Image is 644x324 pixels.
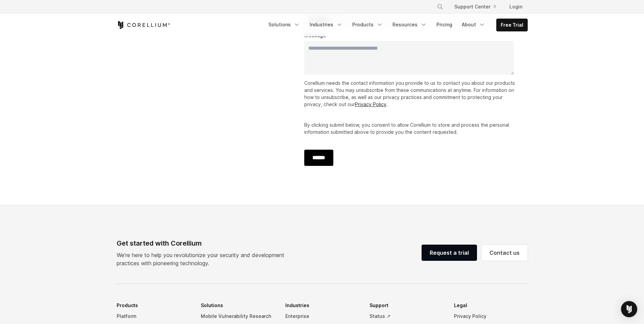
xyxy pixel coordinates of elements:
[264,19,304,31] a: Solutions
[304,121,517,135] p: By clicking submit below, you consent to allow Corellium to store and process the personal inform...
[306,19,347,31] a: Industries
[348,19,387,31] a: Products
[454,311,528,322] a: Privacy Policy
[201,311,275,322] a: Mobile Vulnerability Research
[449,1,501,13] a: Support Center
[504,1,528,13] a: Login
[434,1,446,13] button: Search
[264,19,528,31] div: Navigation Menu
[432,19,456,31] a: Pricing
[497,19,527,31] a: Free Trial
[458,19,490,31] a: About
[285,311,359,322] a: Enterprise
[621,301,637,317] div: Open Intercom Messenger
[422,245,477,261] a: Request a trial
[429,1,528,13] div: Navigation Menu
[388,19,431,31] a: Resources
[117,238,290,248] div: Get started with Corellium
[481,245,528,261] a: Contact us
[117,251,290,267] p: We’re here to help you revolutionize your security and development practices with pioneering tech...
[304,79,517,108] p: Corellium needs the contact information you provide to us to contact you about our products and s...
[117,311,190,322] a: Platform
[117,21,170,29] a: Corellium Home
[369,311,443,322] a: Status ↗
[355,101,386,107] a: Privacy Policy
